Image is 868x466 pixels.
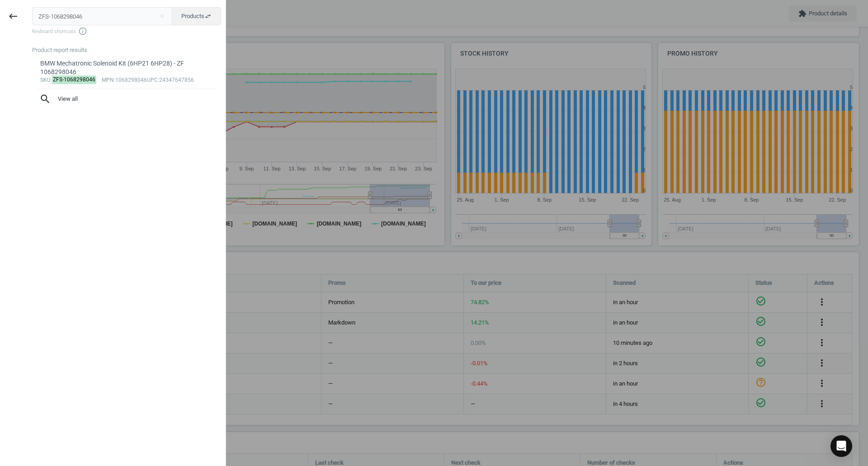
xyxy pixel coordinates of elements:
i: keyboard_backspace [8,11,19,22]
div: BMW Mechatronic Solenoid Kit (6HP21 6HP28) - ZF 1068298046 [40,59,213,77]
button: searchView all [32,89,221,109]
span: Keyboard shortcuts [32,27,221,36]
mark: ZFS-1068298046 [52,75,97,84]
button: Productsswap_horiz [172,7,221,25]
span: sku [40,77,51,83]
i: swap_horiz [204,13,212,20]
span: Products [181,12,212,20]
i: search [39,93,51,105]
span: mpn [102,77,114,83]
span: View all [39,93,214,105]
div: Product report results [32,46,226,54]
div: : :1068298046 :24347647856 [40,77,213,84]
button: Close [155,12,169,20]
span: upc [147,77,158,83]
div: Open Intercom Messenger [830,435,852,457]
input: Enter the SKU or product name [32,7,173,25]
button: keyboard_backspace [3,6,24,27]
i: info_outline [78,27,87,36]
